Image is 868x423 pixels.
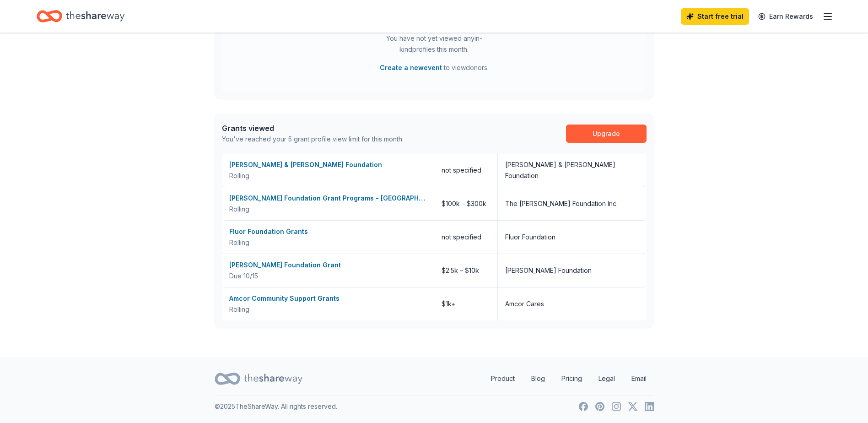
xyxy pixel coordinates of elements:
div: [PERSON_NAME] & [PERSON_NAME] Foundation [505,159,639,181]
a: Blog [524,369,552,388]
a: Home [37,5,124,27]
div: [PERSON_NAME] Foundation Grant Programs - [GEOGRAPHIC_DATA] [229,193,426,204]
a: Earn Rewards [753,8,819,25]
div: Fluor Foundation Grants [229,226,426,237]
div: Fluor Foundation [505,232,555,243]
p: © 2025 TheShareWay. All rights reserved. [215,401,337,412]
a: Email [624,369,654,388]
div: [PERSON_NAME] & [PERSON_NAME] Foundation [229,159,426,170]
a: Start free trial [681,8,749,25]
div: Grants viewed [222,123,404,134]
div: [PERSON_NAME] Foundation Grant [229,260,426,271]
div: not specified [434,154,498,187]
div: not specified [434,221,498,254]
div: Rolling [229,237,426,248]
nav: quick links [484,369,654,388]
div: $2.5k – $10k [434,254,498,287]
a: Upgrade [566,125,647,143]
a: Legal [591,369,622,388]
div: Amcor Cares [505,298,544,309]
div: Amcor Community Support Grants [229,293,426,304]
button: Create a newevent [380,62,442,73]
div: Rolling [229,304,426,315]
div: Rolling [229,204,426,215]
span: to view donors . [380,62,489,73]
div: $100k – $300k [434,187,498,220]
a: Pricing [554,369,589,388]
div: [PERSON_NAME] Foundation [505,265,592,276]
a: Product [484,369,522,388]
div: You've reached your 5 grant profile view limit for this month. [222,134,404,145]
div: The [PERSON_NAME] Foundation Inc. [505,198,618,209]
div: $1k+ [434,287,498,320]
div: Due 10/15 [229,271,426,282]
div: Rolling [229,170,426,181]
div: You have not yet viewed any in-kind profiles this month. [377,33,491,55]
